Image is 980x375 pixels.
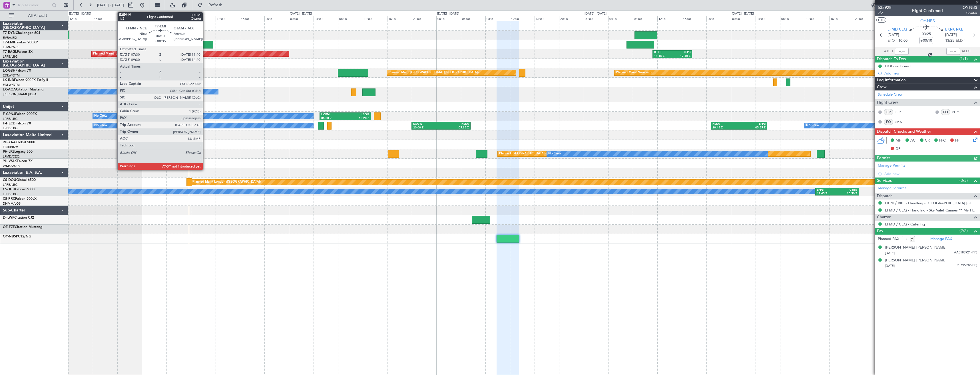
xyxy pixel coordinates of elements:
[887,32,899,38] span: [DATE]
[885,245,947,251] div: [PERSON_NAME] [PERSON_NAME]
[895,146,901,152] span: DP
[3,73,20,78] a: EDLW/DTM
[93,50,166,58] div: Planned Maint [US_STATE] ([GEOGRAPHIC_DATA])
[192,178,261,186] div: Planned Maint London ([GEOGRAPHIC_DATA])
[363,16,387,21] div: 12:00
[959,56,968,62] span: (1/1)
[854,16,878,21] div: 20:00
[345,113,369,117] div: LSGG
[878,11,891,15] span: 2/2
[957,263,977,268] span: 95736632 (PP)
[654,54,672,58] div: 11:15 Z
[3,216,34,219] a: D-ILWPCitation CJ2
[898,38,907,44] span: 10:00
[3,88,44,91] a: LX-AOACitation Mustang
[878,186,906,191] a: Manage Services
[806,121,819,130] div: No Crew
[204,3,228,7] span: Refresh
[732,11,754,16] div: [DATE] - [DATE]
[877,228,883,235] span: Pax
[939,138,946,144] span: FFC
[877,214,891,221] span: Charter
[955,138,959,144] span: FP
[920,18,935,24] span: OY-NBS
[3,112,15,116] span: F-GPNJ
[805,16,829,21] div: 12:00
[885,64,911,68] div: DOG on board
[321,116,345,120] div: 05:00 Z
[925,138,930,144] span: CR
[436,16,461,21] div: 00:00
[3,122,15,125] span: F-HECD
[3,50,17,54] span: T7-EAGL
[837,188,857,192] div: CYBG
[3,112,37,116] a: F-GPNJFalcon 900EX
[877,193,893,199] span: Dispatch
[3,78,14,82] span: LX-INB
[884,49,893,54] span: ATOT
[739,122,766,126] div: LFPB
[878,236,899,242] label: Planned PAX
[585,11,607,16] div: [DATE] - [DATE]
[922,31,931,37] span: 03:25
[945,27,963,33] span: EKRK RKE
[963,11,977,15] span: Charter
[3,141,35,144] a: 9H-YAAGlobal 5000
[956,38,965,44] span: ELDT
[94,121,107,130] div: No Crew
[3,201,21,206] a: DNMM/LOS
[3,188,35,191] a: CS-JHHGlobal 6000
[3,78,48,82] a: LX-INBFalcon 900EX EASy II
[884,71,977,76] div: Add new
[895,119,907,124] a: JMA
[314,16,338,21] div: 04:00
[941,109,950,115] div: FO
[15,14,60,18] span: All Aircraft
[345,116,369,120] div: 13:20 Z
[3,225,15,229] span: OE-FZE
[195,1,229,10] button: Refresh
[264,16,289,21] div: 20:00
[616,68,652,77] div: Planned Maint Nurnberg
[437,11,459,16] div: [DATE] - [DATE]
[712,122,739,126] div: KSEA
[884,119,893,125] div: FO
[3,150,33,154] a: 9H-LPZLegacy 500
[959,178,968,184] span: (3/3)
[6,11,62,20] button: All Aircraft
[657,16,682,21] div: 12:00
[887,38,897,44] span: ETOT
[910,138,915,144] span: AC
[706,16,731,21] div: 20:00
[878,5,891,11] span: 535928
[3,188,15,191] span: CS-JHH
[945,32,957,38] span: [DATE]
[3,160,17,163] span: 9H-VSLK
[3,83,20,87] a: EDLW/DTM
[817,188,837,192] div: LFPB
[499,150,580,158] div: Planned [GEOGRAPHIC_DATA] ([GEOGRAPHIC_DATA])
[143,11,165,16] div: [DATE] - [DATE]
[672,51,690,55] div: LFPB
[3,141,16,144] span: 9H-YAA
[3,160,33,163] a: 9H-VSLKFalcon 7X
[829,16,854,21] div: 16:00
[3,235,31,238] a: OY-NBSPC12/NG
[412,16,436,21] div: 20:00
[559,16,584,21] div: 20:00
[912,8,943,14] div: Flight Confirmed
[216,16,240,21] div: 12:00
[877,84,887,90] span: Crew
[3,192,18,196] a: LFPB/LBG
[780,16,805,21] div: 08:00
[240,16,264,21] div: 16:00
[441,126,469,130] div: 05:35 Z
[885,208,977,213] a: LFMD / CEQ - Handling - Sky Valet Cannes ** My Handling**LFMD / CEQ
[3,36,17,40] a: EVRA/RIX
[756,16,780,21] div: 04:00
[954,250,977,255] span: AA3188921 (PP)
[959,228,968,234] span: (2/2)
[885,251,895,255] span: [DATE]
[548,150,561,158] div: No Crew
[97,3,124,8] span: [DATE] - [DATE]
